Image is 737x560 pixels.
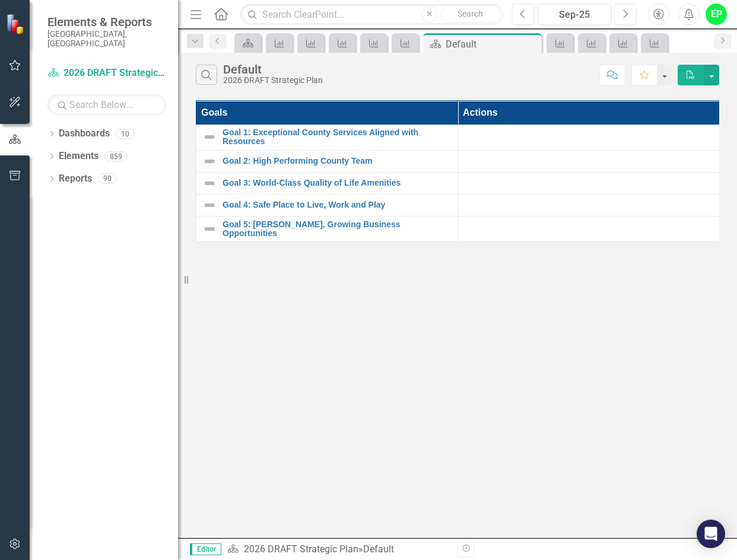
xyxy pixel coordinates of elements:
a: Elements [59,149,99,163]
a: Goal 3: World-Class Quality of Life Amenities [223,179,452,187]
td: Double-Click to Edit Right Click for Context Menu [196,150,458,172]
a: Reports [59,172,92,186]
img: Not Defined [202,198,217,212]
a: Goal 1: Exceptional County Services Aligned with Resources [223,128,452,147]
a: Goal 2: High Performing County Team [223,157,452,166]
button: Sep-25 [538,4,611,25]
small: [GEOGRAPHIC_DATA], [GEOGRAPHIC_DATA] [47,29,166,49]
button: EP [706,4,727,25]
a: 2026 DRAFT Strategic Plan [244,543,358,555]
img: Not Defined [202,176,217,190]
img: Not Defined [202,154,217,168]
span: Elements & Reports [47,15,166,29]
td: Double-Click to Edit Right Click for Context Menu [196,216,458,242]
div: » [227,543,449,556]
div: 10 [116,129,135,139]
div: 859 [104,151,128,161]
div: 90 [98,174,117,184]
span: Editor [190,543,221,555]
img: Not Defined [202,130,217,144]
div: Open Intercom Messenger [697,520,725,548]
div: Default [223,63,323,76]
a: Goal 4: Safe Place to Live, Work and Play [223,201,452,209]
span: Search [458,9,483,18]
div: 2026 DRAFT Strategic Plan [223,76,323,85]
td: Double-Click to Edit Right Click for Context Menu [196,172,458,194]
button: Search [441,6,500,23]
a: Dashboards [59,127,110,141]
img: ClearPoint Strategy [6,14,27,34]
input: Search ClearPoint... [240,4,503,25]
input: Search Below... [47,94,166,115]
div: Default [446,37,539,52]
img: Not Defined [202,222,217,236]
td: Double-Click to Edit Right Click for Context Menu [196,124,458,150]
a: Goal 5: [PERSON_NAME], Growing Business Opportunities [223,220,452,238]
a: 2026 DRAFT Strategic Plan [47,66,166,80]
div: Default [363,543,394,555]
div: Sep-25 [542,8,607,22]
td: Double-Click to Edit Right Click for Context Menu [196,194,458,216]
